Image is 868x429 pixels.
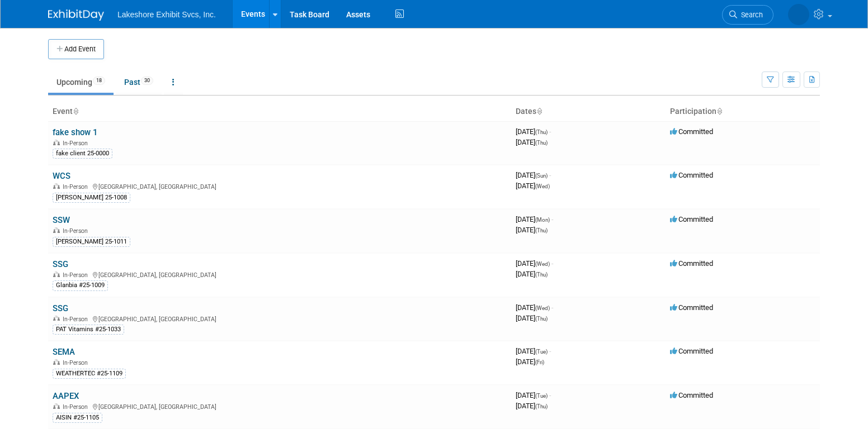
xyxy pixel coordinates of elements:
[53,227,60,233] img: In-Person Event
[53,347,75,357] a: SEMA
[53,215,70,225] a: SSW
[53,402,507,411] div: [GEOGRAPHIC_DATA], [GEOGRAPHIC_DATA]
[535,359,544,365] span: (Fri)
[53,303,68,313] a: SSG
[535,217,550,223] span: (Mon)
[536,107,542,116] a: Sort by Start Date
[549,391,551,399] span: -
[535,227,548,233] span: (Thu)
[141,77,153,85] span: 30
[516,259,553,268] span: [DATE]
[511,102,666,121] th: Dates
[549,347,551,355] span: -
[535,305,550,311] span: (Wed)
[516,402,548,410] span: [DATE]
[516,138,548,146] span: [DATE]
[666,102,820,121] th: Participation
[53,259,68,269] a: SSG
[516,171,551,179] span: [DATE]
[48,102,511,121] th: Event
[549,127,551,136] span: -
[670,127,713,136] span: Committed
[670,391,713,399] span: Committed
[535,140,548,146] span: (Thu)
[48,39,104,59] button: Add Event
[53,237,130,247] div: [PERSON_NAME] 25-1011
[535,261,550,267] span: (Wed)
[535,183,550,189] span: (Wed)
[551,303,553,312] span: -
[63,359,91,366] span: In-Person
[551,215,553,223] span: -
[516,226,548,234] span: [DATE]
[535,316,548,322] span: (Thu)
[516,270,548,278] span: [DATE]
[116,71,162,93] a: Past30
[63,183,91,190] span: In-Person
[63,316,91,323] span: In-Person
[48,9,104,21] img: ExhibitDay
[670,259,713,268] span: Committed
[788,4,809,25] img: MICHELLE MOYA
[63,227,91,235] span: In-Person
[551,259,553,268] span: -
[535,271,548,278] span: (Thu)
[53,182,507,190] div: [GEOGRAPHIC_DATA], [GEOGRAPHIC_DATA]
[48,71,114,93] a: Upcoming18
[516,303,553,312] span: [DATE]
[670,347,713,355] span: Committed
[53,391,79,401] a: AAPEX
[670,215,713,223] span: Committed
[53,325,124,335] div: PAT Vitamins #25-1033
[722,5,773,25] a: Search
[53,270,507,279] div: [GEOGRAPHIC_DATA], [GEOGRAPHIC_DATA]
[53,183,60,189] img: In-Person Event
[516,357,544,366] span: [DATE]
[63,140,91,147] span: In-Person
[516,347,551,355] span: [DATE]
[535,403,548,409] span: (Thu)
[670,171,713,179] span: Committed
[53,149,112,159] div: fake client 25-0000
[63,271,91,279] span: In-Person
[670,303,713,312] span: Committed
[93,77,105,85] span: 18
[549,171,551,179] span: -
[535,349,548,355] span: (Tue)
[535,393,548,399] span: (Tue)
[53,316,60,321] img: In-Person Event
[716,107,722,116] a: Sort by Participation Type
[63,403,91,411] span: In-Person
[73,107,78,116] a: Sort by Event Name
[53,314,507,323] div: [GEOGRAPHIC_DATA], [GEOGRAPHIC_DATA]
[516,314,548,322] span: [DATE]
[516,215,553,223] span: [DATE]
[53,413,102,423] div: AISIN #25-1105
[53,359,60,365] img: In-Person Event
[535,129,548,135] span: (Thu)
[516,182,550,190] span: [DATE]
[53,403,60,409] img: In-Person Event
[516,127,551,136] span: [DATE]
[53,140,60,145] img: In-Person Event
[117,10,216,19] span: Lakeshore Exhibit Svcs, Inc.
[53,369,126,379] div: WEATHERTEC #25-1109
[53,271,60,277] img: In-Person Event
[53,171,70,181] a: WCS
[516,391,551,399] span: [DATE]
[53,193,130,203] div: [PERSON_NAME] 25-1008
[535,173,548,179] span: (Sun)
[53,127,97,137] a: fake show 1
[737,11,763,19] span: Search
[53,280,108,290] div: Glanbia #25-1009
